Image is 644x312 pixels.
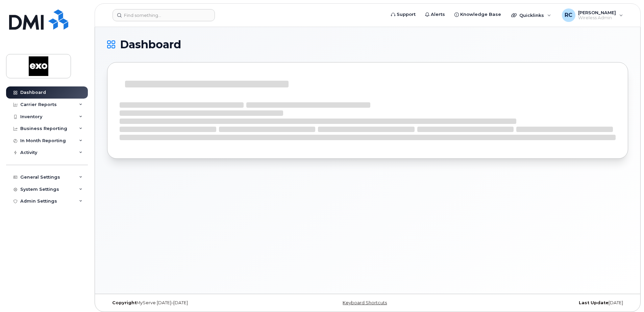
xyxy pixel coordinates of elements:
[112,300,137,305] strong: Copyright
[454,300,628,306] div: [DATE]
[120,40,181,50] span: Dashboard
[579,300,609,305] strong: Last Update
[107,300,281,306] div: MyServe [DATE]–[DATE]
[343,300,387,305] a: Keyboard Shortcuts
